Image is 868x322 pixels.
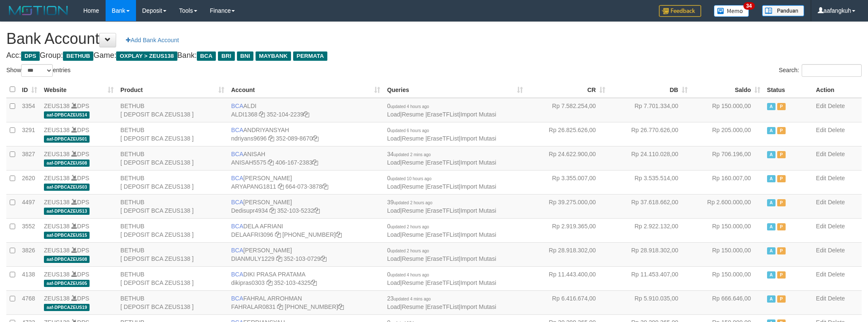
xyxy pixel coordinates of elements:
[117,170,228,194] td: BETHUB [ DEPOSIT BCA ZEUS138 ]
[387,111,400,118] a: Load
[19,170,41,194] td: 2620
[19,290,41,314] td: 4768
[41,290,117,314] td: DPS
[777,271,786,279] span: Paused
[460,183,496,190] a: Import Mutasi
[41,194,117,218] td: DPS
[387,199,432,206] span: 39
[402,111,424,118] a: Resume
[44,184,90,191] span: aaf-DPBCAZEUS03
[526,98,609,122] td: Rp 7.582.254,00
[197,51,216,61] span: BCA
[691,98,764,122] td: Rp 150.000,00
[779,64,862,77] label: Search:
[390,273,429,277] span: updated 4 hours ago
[387,159,400,166] a: Load
[19,218,41,242] td: 3552
[321,255,327,262] a: Copy 3521030729 to clipboard
[387,127,496,142] span: | | |
[231,279,264,286] a: dikipras0303
[390,104,429,109] span: updated 4 hours ago
[659,5,701,17] img: Feedback.jpg
[816,175,826,181] a: Edit
[777,151,786,158] span: Paused
[609,146,691,170] td: Rp 24.110.028,00
[691,194,764,218] td: Rp 2.600.000,00
[117,266,228,290] td: BETHUB [ DEPOSIT BCA ZEUS138 ]
[228,170,384,194] td: [PERSON_NAME] 664-073-3878
[609,122,691,146] td: Rp 26.770.626,00
[338,303,344,310] a: Copy 5665095158 to clipboard
[44,151,70,157] a: ZEUS138
[828,247,845,254] a: Delete
[460,255,496,262] a: Import Mutasi
[387,279,400,286] a: Load
[237,51,253,61] span: BNI
[394,200,433,205] span: updated 2 hours ago
[278,183,284,190] a: Copy ARYAPANG1811 to clipboard
[526,81,609,98] th: CR: activate to sort column ascending
[387,247,496,262] span: | | |
[228,81,384,98] th: Account: activate to sort column ascending
[813,81,862,98] th: Action
[526,146,609,170] td: Rp 24.622.900,00
[231,183,276,190] a: ARYAPANG1811
[44,247,70,254] a: ZEUS138
[764,81,813,98] th: Status
[19,81,41,98] th: ID: activate to sort column ascending
[41,242,117,266] td: DPS
[714,5,749,17] img: Button%20Memo.svg
[117,242,228,266] td: BETHUB [ DEPOSIT BCA ZEUS138 ]
[41,98,117,122] td: DPS
[828,127,845,133] a: Delete
[767,103,775,110] span: Active
[117,290,228,314] td: BETHUB [ DEPOSIT BCA ZEUS138 ]
[387,135,400,142] a: Load
[402,231,424,238] a: Resume
[767,271,775,279] span: Active
[387,303,400,310] a: Load
[777,175,786,182] span: Paused
[387,207,400,214] a: Load
[816,295,826,302] a: Edit
[743,2,755,10] span: 34
[427,111,459,118] a: EraseTFList
[312,159,318,166] a: Copy 4061672383 to clipboard
[19,266,41,290] td: 4138
[231,295,243,302] span: BCA
[228,194,384,218] td: [PERSON_NAME] 352-103-5232
[44,111,90,119] span: aaf-DPBCAZEUS14
[387,295,430,302] span: 23
[777,103,786,110] span: Paused
[384,81,526,98] th: Queries: activate to sort column ascending
[19,242,41,266] td: 3826
[117,194,228,218] td: BETHUB [ DEPOSIT BCA ZEUS138 ]
[387,247,429,254] span: 0
[41,146,117,170] td: DPS
[44,175,70,181] a: ZEUS138
[231,159,266,166] a: ANISAH5575
[816,199,826,206] a: Edit
[228,266,384,290] td: DIKI PRASA PRATAMA 352-103-4325
[117,218,228,242] td: BETHUB [ DEPOSIT BCA ZEUS138 ]
[767,127,775,134] span: Active
[387,183,400,190] a: Load
[816,103,826,109] a: Edit
[117,146,228,170] td: BETHUB [ DEPOSIT BCA ZEUS138 ]
[256,51,291,61] span: MAYBANK
[19,122,41,146] td: 3291
[6,30,862,47] h1: Bank Account
[394,152,431,157] span: updated 2 mins ago
[44,127,70,133] a: ZEUS138
[387,175,496,190] span: | | |
[390,225,429,229] span: updated 2 hours ago
[41,122,117,146] td: DPS
[460,135,496,142] a: Import Mutasi
[777,127,786,134] span: Paused
[828,199,845,206] a: Delete
[6,64,71,77] label: Show entries
[387,127,429,133] span: 0
[427,303,459,310] a: EraseTFList
[777,247,786,254] span: Paused
[116,51,177,61] span: OXPLAY > ZEUS138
